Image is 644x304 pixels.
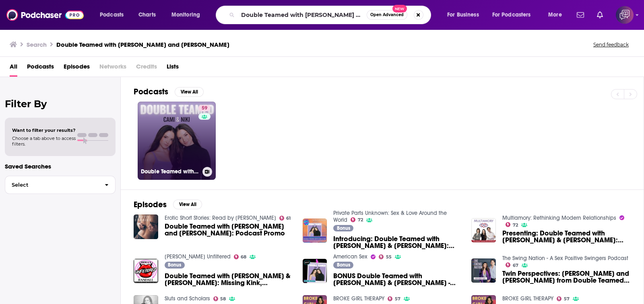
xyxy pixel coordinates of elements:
[543,8,572,21] button: open menu
[395,297,400,301] span: 57
[6,7,84,23] img: Podchaser - Follow, Share and Rate Podcasts
[171,9,200,21] span: Monitoring
[238,8,367,21] input: Search podcasts, credits, & more...
[502,270,631,284] span: Twin Perspectives: [PERSON_NAME] and [PERSON_NAME] from Double Teamed Podcast
[165,273,293,286] a: Double Teamed with Cami & Niki: Missing Kink, Prioritizing Partners, and Restructuring FWBs
[548,9,562,21] span: More
[502,295,553,302] a: BROKE GIRL THERAPY
[303,259,327,283] img: BONUS Double Teamed with Cami & Niki - Missing Kink, Prioritizing Partners, and Restructuring FWB...
[333,273,462,286] span: BONUS Double Teamed with [PERSON_NAME] & [PERSON_NAME] - Missing Kink, Prioritizing Partners, and...
[138,102,216,180] a: 59Double Teamed with [PERSON_NAME] and [PERSON_NAME]
[388,296,400,301] a: 57
[168,262,181,267] span: Bonus
[166,8,211,21] button: open menu
[202,104,207,112] span: 59
[5,98,116,110] h2: Filter By
[165,253,231,260] a: Holly Randall Unfiltered
[333,295,384,302] a: BROKE GIRL THERAPY
[134,87,204,97] a: PodcastsView All
[616,6,634,24] img: User Profile
[12,135,76,147] span: Choose a tab above to access filters.
[358,218,363,222] span: 72
[213,296,226,301] a: 58
[487,8,543,21] button: open menu
[134,200,167,210] h2: Episodes
[241,255,246,259] span: 68
[351,217,363,222] a: 72
[27,60,54,77] a: Podcasts
[175,87,204,97] button: View All
[94,8,134,21] button: open menu
[10,60,17,77] a: All
[64,60,90,77] a: Episodes
[557,296,570,301] a: 57
[471,258,496,283] img: Twin Perspectives: Cami and Niki from Double Teamed Podcast
[616,6,634,24] button: Show profile menu
[141,168,199,175] h3: Double Teamed with [PERSON_NAME] and [PERSON_NAME]
[367,10,407,20] button: Open AdvancedNew
[392,5,407,12] span: New
[574,8,587,22] a: Show notifications dropdown
[5,182,98,187] span: Select
[386,255,392,259] span: 55
[616,6,634,24] span: Logged in as corioliscompany
[173,200,202,209] button: View All
[502,255,628,262] a: The Swing Nation - A Sex Positive Swingers Podcast
[564,297,570,301] span: 57
[333,235,462,249] a: Introducing: Double Teamed with Cami & Niki: Missing Kink, Prioritizing Partners & Restructuring ...
[165,295,210,302] a: Sluts and Scholars
[502,270,631,284] a: Twin Perspectives: Cami and Niki from Double Teamed Podcast
[234,254,247,259] a: 68
[198,105,211,111] a: 59
[471,218,496,243] img: Presenting: Double Teamed with Cami & Niki: Missing Kink, Prioritizing Partners, and Restructurin...
[594,8,606,22] a: Show notifications dropdown
[223,6,439,24] div: Search podcasts, credits, & more...
[165,223,293,237] span: Double Teamed with [PERSON_NAME] and [PERSON_NAME]: Podcast Promo
[134,87,168,97] h2: Podcasts
[136,60,157,77] span: Credits
[333,210,447,223] a: Private Parts Unknown: Sex & Love Around the World
[303,219,327,243] img: Introducing: Double Teamed with Cami & Niki: Missing Kink, Prioritizing Partners & Restructuring ...
[99,60,126,77] span: Networks
[12,127,76,133] span: Want to filter your results?
[502,230,631,244] span: Presenting: Double Teamed with [PERSON_NAME] & [PERSON_NAME]: Missing Kink, Prioritizing Partners...
[370,13,404,17] span: Open Advanced
[506,262,518,267] a: 67
[56,41,229,48] h3: Double Teamed with [PERSON_NAME] and [PERSON_NAME]
[133,8,161,21] a: Charts
[333,253,367,260] a: American Sex
[337,226,350,231] span: Bonus
[165,214,276,221] a: Erotic Short Stories: Read by Mia Hart
[492,9,531,21] span: For Podcasters
[506,222,518,227] a: 72
[220,297,226,301] span: 58
[333,235,462,249] span: Introducing: Double Teamed with [PERSON_NAME] & [PERSON_NAME]: Missing Kink, Prioritizing Partner...
[138,9,156,21] span: Charts
[100,9,124,21] span: Podcasts
[5,176,116,194] button: Select
[134,214,158,239] a: Double Teamed with Cami and Niki: Podcast Promo
[27,41,47,48] h3: Search
[502,214,616,221] a: Multiamory: Rethinking Modern Relationships
[442,8,489,21] button: open menu
[513,264,518,267] span: 67
[591,41,631,48] button: Send feedback
[513,223,518,227] span: 72
[134,259,158,283] img: Double Teamed with Cami & Niki: Missing Kink, Prioritizing Partners, and Restructuring FWBs
[5,162,116,170] p: Saved Searches
[447,9,479,21] span: For Business
[165,273,293,286] span: Double Teamed with [PERSON_NAME] & [PERSON_NAME]: Missing Kink, Prioritizing Partners, and Restru...
[502,230,631,244] a: Presenting: Double Teamed with Cami & Niki: Missing Kink, Prioritizing Partners, and Restructurin...
[279,216,291,221] a: 61
[165,223,293,237] a: Double Teamed with Cami and Niki: Podcast Promo
[167,60,179,77] a: Lists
